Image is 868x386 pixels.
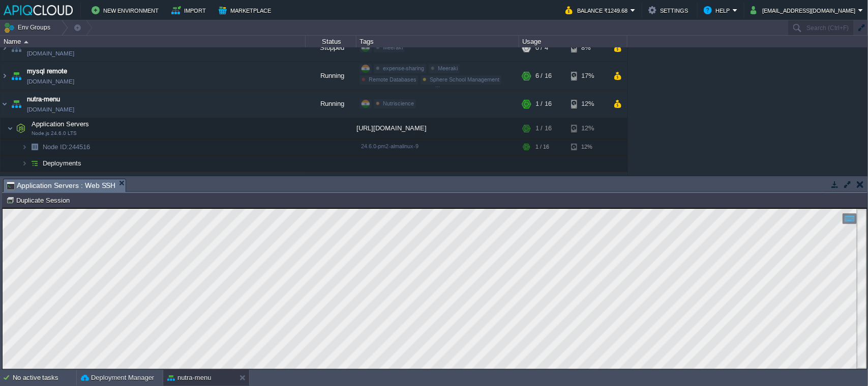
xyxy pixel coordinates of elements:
span: Application Servers [31,120,91,128]
div: 6 / 16 [535,62,552,90]
button: Help [704,4,733,16]
img: AMDAwAAAACH5BAEAAAAALAAAAAABAAEAAAICRAEAOw== [1,34,9,62]
button: Env Groups [4,20,54,35]
img: AMDAwAAAACH5BAEAAAAALAAAAAABAAEAAAICRAEAOw== [21,139,27,155]
button: Marketplace [219,4,274,16]
div: No active tasks [13,370,76,386]
div: Running [306,62,356,90]
a: Node ID:244516 [42,143,92,151]
img: AMDAwAAAACH5BAEAAAAALAAAAAABAAEAAAICRAEAOw== [9,34,23,62]
span: Sphere School Management [430,76,499,82]
button: [EMAIL_ADDRESS][DOMAIN_NAME] [751,4,858,16]
span: Meeraki [383,44,403,50]
img: APIQCloud [4,5,73,15]
div: [URL][DOMAIN_NAME] [356,118,519,139]
img: AMDAwAAAACH5BAEAAAAALAAAAAABAAEAAAICRAEAOw== [7,118,13,139]
div: Running [306,90,356,118]
img: AMDAwAAAACH5BAEAAAAALAAAAAABAAEAAAICRAEAOw== [1,172,9,199]
div: 1 / 16 [535,118,552,139]
img: AMDAwAAAACH5BAEAAAAALAAAAAABAAEAAAICRAEAOw== [9,172,23,199]
button: Balance ₹1249.68 [565,4,631,16]
div: 1 / 8 [535,172,548,199]
span: Node.js 24.6.0 LTS [32,130,77,136]
div: 1 / 16 [535,90,552,118]
div: 0 / 4 [535,34,548,62]
span: Nutriscience [383,100,414,106]
div: 12% [571,172,604,199]
a: mysql remote [27,66,67,76]
span: Application Servers : Web SSH [7,179,116,192]
div: 1 / 16 [535,139,549,155]
span: [DOMAIN_NAME] [27,76,74,87]
span: expense-sharing [383,65,425,71]
div: Usage [520,36,627,47]
a: [DOMAIN_NAME] [27,48,74,59]
a: Application ServersNode.js 24.6.0 LTS [31,120,91,128]
a: nutra-menu [27,94,60,104]
button: Deployment Manager [81,373,154,383]
img: AMDAwAAAACH5BAEAAAAALAAAAAABAAEAAAICRAEAOw== [24,41,28,43]
button: nutra-menu [167,373,211,383]
img: AMDAwAAAACH5BAEAAAAALAAAAAABAAEAAAICRAEAOw== [9,62,23,90]
a: [DOMAIN_NAME] [27,104,74,115]
img: AMDAwAAAACH5BAEAAAAALAAAAAABAAEAAAICRAEAOw== [21,155,27,171]
span: Meeraki [438,65,458,71]
div: 12% [571,139,604,155]
div: Status [306,36,356,47]
a: Deployments [42,159,83,168]
div: Stopped [306,34,356,62]
div: 17% [571,62,604,90]
div: Running [306,172,356,199]
div: 8% [571,34,604,62]
img: AMDAwAAAACH5BAEAAAAALAAAAAABAAEAAAICRAEAOw== [1,62,9,90]
div: 12% [571,90,604,118]
img: AMDAwAAAACH5BAEAAAAALAAAAAABAAEAAAICRAEAOw== [27,155,42,171]
img: AMDAwAAAACH5BAEAAAAALAAAAAABAAEAAAICRAEAOw== [27,139,42,155]
button: New Environment [92,4,162,16]
img: AMDAwAAAACH5BAEAAAAALAAAAAABAAEAAAICRAEAOw== [9,90,23,118]
span: 244516 [42,143,92,151]
span: 24.6.0-pm2-almalinux-9 [361,143,418,149]
div: Name [1,36,305,47]
img: AMDAwAAAACH5BAEAAAAALAAAAAABAAEAAAICRAEAOw== [14,118,28,139]
button: Duplicate Session [6,196,73,205]
div: Tags [357,36,519,47]
span: Node ID: [43,143,69,151]
button: Settings [648,4,691,16]
div: 12% [571,118,604,139]
img: AMDAwAAAACH5BAEAAAAALAAAAAABAAEAAAICRAEAOw== [1,90,9,118]
button: Import [171,4,209,16]
span: Remote Databases [369,76,416,82]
